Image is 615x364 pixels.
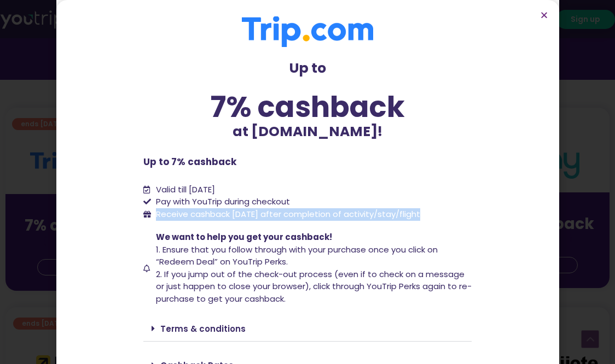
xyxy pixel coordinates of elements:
[156,208,420,220] span: Receive cashback [DATE] after completion of activity/stay/flight
[143,92,472,121] div: 7% cashback
[156,184,215,195] span: Valid till [DATE]
[143,121,472,142] p: at [DOMAIN_NAME]!
[153,196,290,208] span: Pay with YouTrip during checkout
[156,268,472,304] span: 2. If you jump out of the check-out process (even if to check on a message or just happen to clos...
[160,323,246,334] a: Terms & conditions
[540,11,548,19] a: Close
[143,316,472,342] div: Terms & conditions
[143,58,472,79] p: Up to
[156,231,332,243] span: We want to help you get your cashback!
[143,155,236,168] b: Up to 7% cashback
[156,244,438,268] span: 1. Ensure that you follow through with your purchase once you click on “Redeem Deal” on YouTrip P...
